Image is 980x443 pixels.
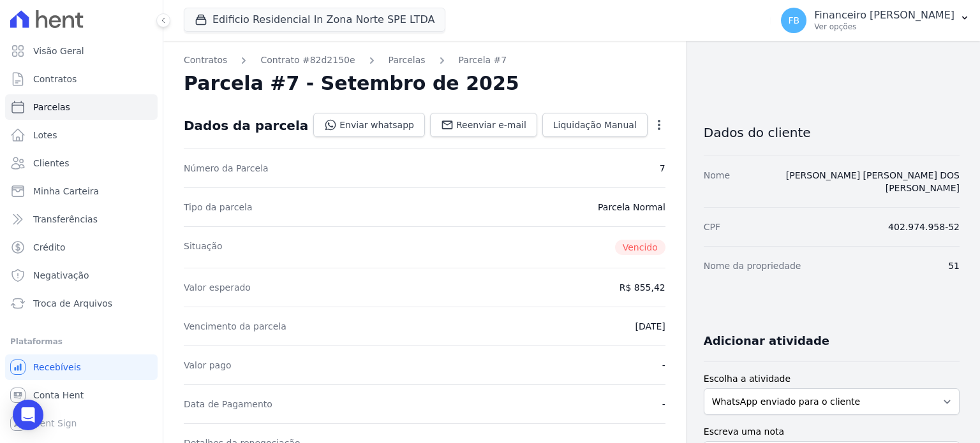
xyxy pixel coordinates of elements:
[553,119,637,131] span: Liquidação Manual
[704,425,960,439] label: Escreva uma nota
[13,400,43,430] div: Open Intercom Messenger
[389,54,426,67] a: Parcelas
[456,119,526,131] span: Reenviar e-mail
[184,201,253,214] dt: Tipo da parcela
[662,398,665,410] dd: -
[33,269,89,282] span: Negativação
[33,45,84,57] span: Visão Geral
[704,259,801,272] dt: Nome da propriedade
[660,162,665,175] dd: 7
[5,291,158,316] a: Troca de Arquivos
[704,372,960,386] label: Escolha a atividade
[5,38,158,64] a: Visão Geral
[33,361,81,374] span: Recebíveis
[10,334,152,349] div: Plataformas
[430,113,537,137] a: Reenviar e-mail
[459,54,507,67] a: Parcela #7
[542,113,648,137] a: Liquidação Manual
[620,281,665,294] dd: R$ 855,42
[704,333,829,349] h3: Adicionar atividade
[184,320,286,333] dt: Vencimento da parcela
[33,297,112,310] span: Troca de Arquivos
[786,170,960,193] a: [PERSON_NAME] [PERSON_NAME] DOS [PERSON_NAME]
[5,150,158,176] a: Clientes
[184,398,272,410] dt: Data de Pagamento
[5,354,158,380] a: Recebíveis
[33,241,66,254] span: Crédito
[184,54,665,67] nav: Breadcrumb
[184,72,519,95] h2: Parcela #7 - Setembro de 2025
[313,113,425,137] a: Enviar whatsapp
[184,359,232,372] dt: Valor pago
[771,3,980,38] button: FB Financeiro [PERSON_NAME] Ver opções
[662,359,665,372] dd: -
[184,162,269,175] dt: Número da Parcela
[704,169,730,194] dt: Nome
[598,201,665,214] dd: Parcela Normal
[948,259,960,272] dd: 51
[33,129,57,142] span: Lotes
[814,9,954,22] p: Financeiro [PERSON_NAME]
[5,207,158,232] a: Transferências
[5,382,158,408] a: Conta Hent
[704,125,960,140] h3: Dados do cliente
[635,320,665,333] dd: [DATE]
[814,22,954,32] p: Ver opções
[184,281,251,294] dt: Valor esperado
[260,54,355,67] a: Contrato #82d2150e
[5,122,158,148] a: Lotes
[615,240,665,255] span: Vencido
[888,221,960,233] dd: 402.974.958-52
[704,221,720,233] dt: CPF
[184,240,223,255] dt: Situação
[33,389,84,402] span: Conta Hent
[5,94,158,120] a: Parcelas
[33,185,99,198] span: Minha Carteira
[33,101,70,113] span: Parcelas
[33,157,69,170] span: Clientes
[184,8,445,32] button: Edificio Residencial In Zona Norte SPE LTDA
[5,178,158,204] a: Minha Carteira
[184,54,227,67] a: Contratos
[5,263,158,288] a: Negativação
[5,235,158,260] a: Crédito
[788,16,799,25] span: FB
[33,213,98,226] span: Transferências
[33,73,77,85] span: Contratos
[184,118,308,133] div: Dados da parcela
[5,66,158,92] a: Contratos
